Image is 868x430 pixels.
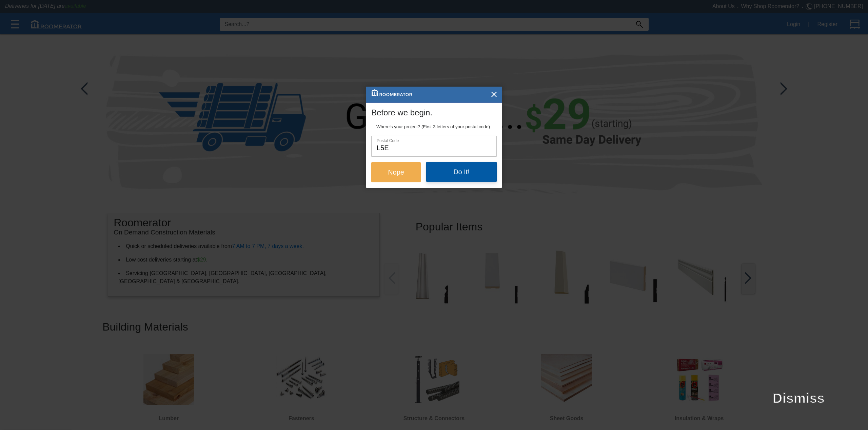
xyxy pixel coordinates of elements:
[426,162,497,182] button: Do It!
[371,162,421,182] button: Nope
[491,91,497,98] img: X_Button.png
[372,136,507,144] label: Postal Code
[371,103,497,117] h4: Before we begin.
[773,388,825,408] label: Dismiss
[376,123,490,130] label: Where's your project? (First 3 letters of your postal code)
[372,136,496,156] input: Postal Code
[372,89,412,96] img: roomerator-logo.svg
